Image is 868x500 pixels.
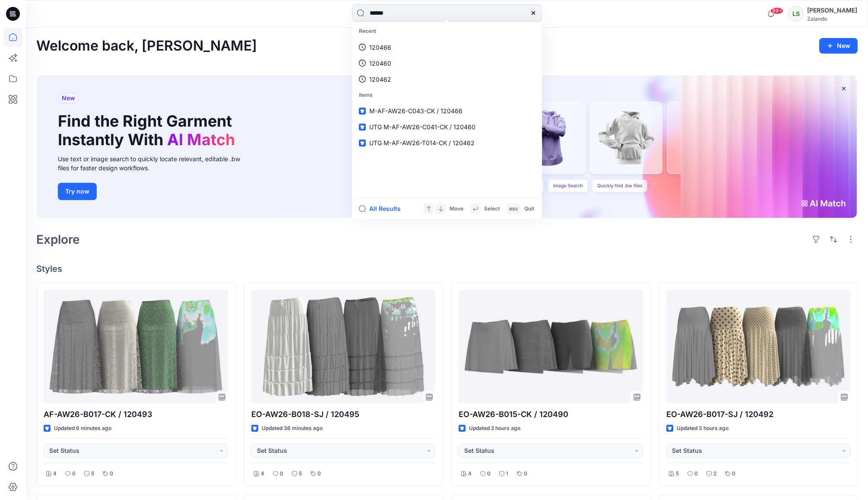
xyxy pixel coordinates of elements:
p: 1 [506,469,508,478]
p: 0 [110,469,113,478]
p: EO-AW26-B017-SJ / 120492 [666,408,851,420]
button: Try now [58,183,97,200]
p: 0 [732,469,735,478]
div: Zalando [807,16,857,22]
p: 4 [53,469,57,478]
p: 0 [72,469,76,478]
p: esc [509,204,518,213]
a: AF-AW26-B017-CK / 120493 [44,290,228,403]
p: Move [450,204,463,213]
div: [PERSON_NAME] [807,5,857,16]
p: Updated 2 hours ago [469,424,520,433]
p: Quit [524,204,534,213]
a: 120460 [354,55,540,71]
h1: Find the Right Garment Instantly With [58,112,239,149]
a: EO-AW26-B015-CK / 120490 [459,290,643,403]
h2: Explore [36,232,80,246]
a: 120466 [354,39,540,55]
p: Updated 3 hours ago [677,424,729,433]
h4: Styles [36,264,858,274]
p: 2 [713,469,716,478]
span: UTG M-AF-AW26-T014-CK / 120462 [369,139,475,146]
p: AF-AW26-B017-CK / 120493 [44,408,228,420]
a: EO-AW26-B017-SJ / 120492 [666,290,851,403]
p: Items [354,87,540,103]
div: LS [788,6,804,22]
span: 99+ [770,7,783,14]
span: UTG M-AF-AW26-C041-CK / 120460 [369,123,475,131]
p: 120460 [369,59,391,68]
p: 120466 [369,43,391,52]
p: Updated 6 minutes ago [54,424,111,433]
p: EO-AW26-B018-SJ / 120495 [251,408,436,420]
span: AI Match [167,130,235,149]
p: 120462 [369,75,391,84]
p: 0 [524,469,527,478]
a: UTG M-AF-AW26-C041-CK / 120460 [354,119,540,135]
p: 4 [261,469,264,478]
p: 5 [91,469,94,478]
a: 120462 [354,71,540,87]
p: Select [484,204,500,213]
p: 5 [676,469,679,478]
p: 0 [694,469,698,478]
span: New [62,93,75,103]
p: 0 [280,469,283,478]
a: M-AF-AW26-C043-CK / 120466 [354,103,540,119]
a: UTG M-AF-AW26-T014-CK / 120462 [354,135,540,151]
a: EO-AW26-B018-SJ / 120495 [251,290,436,403]
div: Use text or image search to quickly locate relevant, editable .bw files for faster design workflows. [58,154,252,172]
p: 0 [317,469,321,478]
button: New [819,38,858,54]
p: 0 [487,469,491,478]
p: Updated 36 minutes ago [262,424,323,433]
p: EO-AW26-B015-CK / 120490 [459,408,643,420]
p: 4 [468,469,472,478]
button: All Results [359,204,406,214]
span: M-AF-AW26-C043-CK / 120466 [369,107,463,115]
p: 5 [299,469,302,478]
h2: Welcome back, [PERSON_NAME] [36,38,257,54]
p: Recent [354,23,540,39]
